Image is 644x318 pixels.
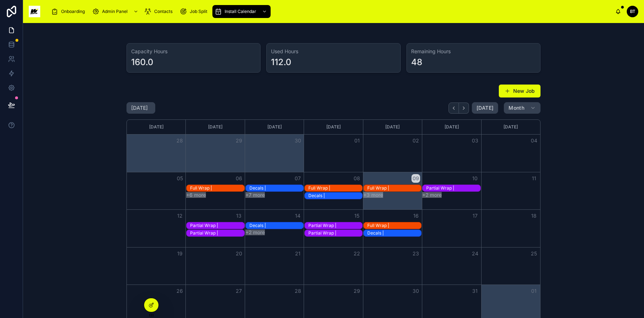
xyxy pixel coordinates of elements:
[363,192,383,198] button: +3 more
[367,230,421,236] div: Decals |
[294,287,302,295] button: 28
[483,120,539,134] div: [DATE]
[131,56,153,68] div: 160.0
[128,120,184,134] div: [DATE]
[630,9,635,14] span: BT
[459,103,469,114] button: Next
[411,48,536,55] h3: Remaining Hours
[499,85,540,97] button: New Job
[411,174,420,183] button: 09
[422,192,442,198] button: +2 more
[154,9,172,14] span: Contacts
[353,174,361,183] button: 08
[294,136,302,145] button: 30
[235,249,243,258] button: 20
[225,9,256,14] span: Install Calendar
[471,212,479,220] button: 17
[142,5,178,18] a: Contacts
[294,174,302,183] button: 07
[411,249,420,258] button: 23
[178,5,212,18] a: Job Split
[190,223,244,228] div: Partial Wrap |
[294,249,302,258] button: 21
[131,48,256,55] h3: Capacity Hours
[29,6,40,17] img: App logo
[235,212,243,220] button: 13
[367,185,421,191] div: Full Wrap |
[367,223,421,228] div: Full Wrap |
[271,56,291,68] div: 112.0
[504,102,540,114] button: Month
[477,105,493,111] span: [DATE]
[411,287,420,295] button: 30
[102,9,128,14] span: Admin Panel
[187,120,243,134] div: [DATE]
[235,136,243,145] button: 29
[294,212,302,220] button: 14
[46,4,615,19] div: scrollable content
[305,120,362,134] div: [DATE]
[353,287,361,295] button: 29
[471,136,479,145] button: 03
[471,287,479,295] button: 31
[423,120,480,134] div: [DATE]
[245,230,265,235] button: +2 more
[186,192,206,198] button: +6 more
[530,174,538,183] button: 11
[190,185,244,191] div: Full Wrap |
[530,249,538,258] button: 25
[61,9,85,14] span: Onboarding
[190,230,244,236] div: Partial Wrap |
[175,249,184,258] button: 19
[308,193,362,199] div: Decals |
[472,102,498,114] button: [DATE]
[131,104,148,112] h2: [DATE]
[90,5,142,18] a: Admin Panel
[249,223,303,228] div: Decals |
[448,103,459,114] button: Back
[190,9,207,14] span: Job Split
[308,185,362,191] div: Full Wrap |
[411,136,420,145] button: 02
[246,120,303,134] div: [DATE]
[353,136,361,145] button: 01
[426,185,480,191] div: Partial Wrap |
[471,249,479,258] button: 24
[245,192,265,198] button: +7 more
[235,287,243,295] button: 27
[235,174,243,183] button: 06
[530,212,538,220] button: 18
[49,5,90,18] a: Onboarding
[509,105,524,111] span: Month
[175,212,184,220] button: 12
[353,212,361,220] button: 15
[308,223,362,228] div: Partial Wrap |
[175,287,184,295] button: 26
[353,249,361,258] button: 22
[308,230,362,236] div: Partial Wrap |
[175,136,184,145] button: 28
[530,287,538,295] button: 01
[530,136,538,145] button: 04
[411,212,420,220] button: 16
[175,174,184,183] button: 05
[471,174,479,183] button: 10
[212,5,271,18] a: Install Calendar
[271,48,396,55] h3: Used Hours
[249,185,303,191] div: Decals |
[411,56,422,68] div: 48
[364,120,421,134] div: [DATE]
